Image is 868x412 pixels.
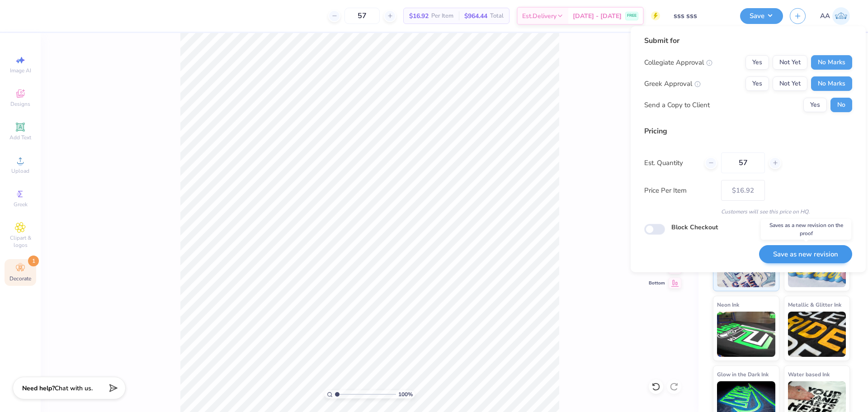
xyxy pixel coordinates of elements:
[644,57,712,68] div: Collegiate Approval
[811,55,852,70] button: No Marks
[667,7,733,25] input: Untitled Design
[832,7,850,25] img: Alpha Admin
[830,98,852,112] button: No
[717,312,775,357] img: Neon Ink
[344,8,380,24] input: – –
[721,152,765,173] input: – –
[5,234,36,249] span: Clipart & logos
[28,256,39,266] span: 1
[803,98,827,112] button: Yes
[717,369,769,379] span: Glow in the Dark Ink
[820,11,830,21] span: AA
[10,100,30,108] span: Designs
[773,76,807,91] button: Not Yet
[811,76,852,91] button: No Marks
[773,55,807,70] button: Not Yet
[644,35,852,46] div: Submit for
[9,134,31,141] span: Add Text
[788,300,841,309] span: Metallic & Glitter Ink
[761,219,851,240] div: Saves as a new revision on the proof
[11,167,29,175] span: Upload
[573,11,622,21] span: [DATE] - [DATE]
[22,384,55,393] strong: Need help?
[644,208,852,216] div: Customers will see this price on HQ.
[788,369,830,379] span: Water based Ink
[649,280,665,286] span: Bottom
[644,126,852,137] div: Pricing
[398,390,413,398] span: 100 %
[717,300,739,309] span: Neon Ink
[464,11,487,21] span: $964.44
[10,67,31,74] span: Image AI
[820,7,850,25] a: AA
[55,384,93,393] span: Chat with us.
[745,76,769,91] button: Yes
[644,100,710,110] div: Send a Copy to Client
[788,312,846,357] img: Metallic & Glitter Ink
[490,11,504,21] span: Total
[745,55,769,70] button: Yes
[431,11,453,21] span: Per Item
[409,11,429,21] span: $16.92
[644,158,698,168] label: Est. Quantity
[740,8,783,24] button: Save
[671,223,718,232] label: Block Checkout
[522,11,557,21] span: Est. Delivery
[14,201,28,208] span: Greek
[644,185,714,196] label: Price Per Item
[9,275,31,282] span: Decorate
[759,245,852,264] button: Save as new revision
[644,79,701,89] div: Greek Approval
[627,13,637,19] span: FREE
